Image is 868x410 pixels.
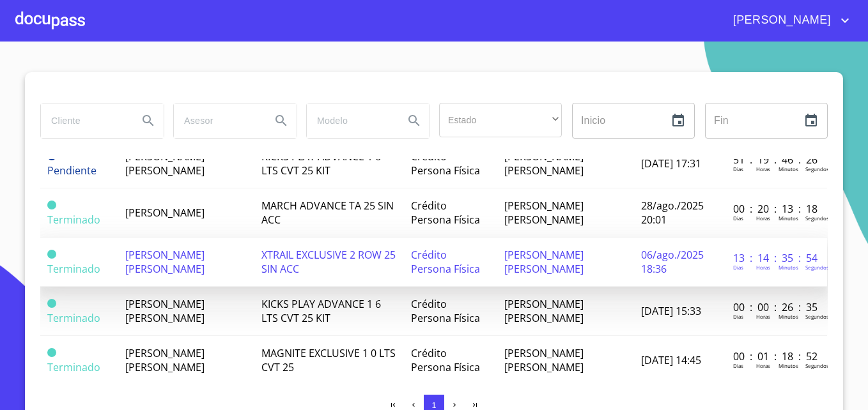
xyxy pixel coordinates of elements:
p: Segundos [805,313,829,320]
span: [PERSON_NAME] [PERSON_NAME] [125,346,205,374]
span: [DATE] 15:33 [641,304,701,318]
p: 13 : 14 : 35 : 54 [733,251,819,265]
span: [PERSON_NAME] [PERSON_NAME] [125,297,205,325]
span: Crédito Persona Física [411,248,480,276]
span: Crédito Persona Física [411,346,480,374]
span: [PERSON_NAME] [PERSON_NAME] [504,346,584,374]
span: MAGNITE EXCLUSIVE 1 0 LTS CVT 25 [261,346,396,374]
span: 1 [431,400,436,410]
span: Terminado [47,311,100,325]
p: Horas [756,215,770,222]
p: Dias [733,215,743,222]
p: Dias [733,165,743,172]
p: 51 : 19 : 46 : 26 [733,153,819,167]
span: [PERSON_NAME] [PERSON_NAME] [504,199,584,227]
p: Segundos [805,264,829,271]
p: Minutos [779,313,798,320]
button: Search [266,105,297,136]
span: MARCH ADVANCE TA 25 SIN ACC [261,199,394,227]
p: Minutos [779,165,798,172]
span: Crédito Persona Física [411,149,480,178]
button: Search [399,105,430,136]
p: Minutos [779,264,798,271]
p: Segundos [805,165,829,172]
input: search [174,103,261,138]
p: 00 : 01 : 18 : 52 [733,349,819,363]
span: [PERSON_NAME] [PERSON_NAME] [125,248,205,276]
p: Minutos [779,215,798,222]
span: Terminado [47,299,56,308]
span: XTRAIL EXCLUSIVE 2 ROW 25 SIN ACC [261,248,396,276]
span: [DATE] 17:31 [641,156,701,171]
span: Crédito Persona Física [411,297,480,325]
p: Horas [756,165,770,172]
input: search [307,103,394,138]
span: [PERSON_NAME] [PERSON_NAME] [125,149,205,178]
p: Dias [733,313,743,320]
p: Horas [756,362,770,369]
span: 28/ago./2025 20:01 [641,199,704,227]
span: Terminado [47,262,100,276]
span: Terminado [47,201,56,209]
span: KICKS PLAY ADVANCE 1 6 LTS CVT 25 KIT [261,297,381,325]
span: [PERSON_NAME] [PERSON_NAME] [504,149,584,178]
p: Segundos [805,215,829,222]
p: Horas [756,264,770,271]
span: Terminado [47,250,56,259]
span: [PERSON_NAME] [724,10,837,31]
span: 06/ago./2025 18:36 [641,248,704,276]
span: Terminado [47,213,100,227]
span: [DATE] 14:45 [641,353,701,367]
p: Segundos [805,362,829,369]
input: search [41,103,128,138]
span: [PERSON_NAME] [125,206,205,220]
p: Dias [733,362,743,369]
p: 00 : 20 : 13 : 18 [733,202,819,216]
p: Dias [733,264,743,271]
div: ​ [439,103,562,137]
span: Pendiente [47,163,97,178]
span: Terminado [47,348,56,357]
span: Crédito Persona Física [411,199,480,227]
button: Search [133,105,164,136]
span: KICKS PLAY ADVANCE 1 6 LTS CVT 25 KIT [261,149,381,178]
span: Terminado [47,360,100,374]
span: [PERSON_NAME] [PERSON_NAME] [504,248,584,276]
p: Horas [756,313,770,320]
button: account of current user [724,10,853,31]
p: Minutos [779,362,798,369]
span: [PERSON_NAME] [PERSON_NAME] [504,297,584,325]
p: 00 : 00 : 26 : 35 [733,300,819,314]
